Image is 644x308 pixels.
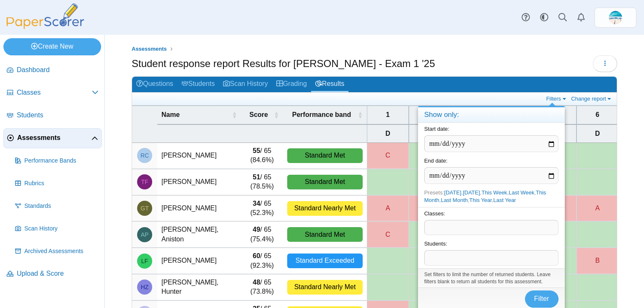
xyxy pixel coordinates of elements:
[253,200,260,207] b: 34
[24,179,99,188] span: Rubrics
[253,252,260,259] b: 60
[161,110,230,119] span: Name
[245,110,272,119] span: Score
[3,23,87,30] a: PaperScorer
[413,110,446,119] span: 2
[253,147,260,154] b: 55
[534,295,549,302] span: Filter
[595,8,636,28] a: ps.H1yuw66FtyTk4FxR
[424,250,558,265] tags: ​
[132,46,167,52] span: Assessments
[358,111,363,119] span: Performance band : Activate to sort
[232,111,237,119] span: Name : Activate to sort
[130,44,169,54] a: Assessments
[3,83,102,103] a: Classes
[463,189,480,196] a: [DATE]
[424,126,449,132] label: Start date:
[569,95,615,102] a: Change report
[157,274,241,300] td: [PERSON_NAME], Hunter
[140,205,148,211] span: Gabriel Torres
[424,189,546,203] a: This Month
[17,88,92,97] span: Classes
[287,148,363,163] div: Standard Met
[132,57,435,71] h1: Student response report Results for [PERSON_NAME] - Exam 1 '25
[424,189,546,203] span: Presets: , , , , , , ,
[3,106,102,126] a: Students
[157,169,241,195] td: [PERSON_NAME]
[418,268,565,288] div: Set filters to limit the number of returned students. Leave filters blank to return all students ...
[24,225,99,233] span: Scan History
[241,143,283,169] td: / 65 (84.6%)
[409,196,450,221] div: B
[424,220,558,235] tags: ​
[241,195,283,222] td: / 65 (52.3%)
[12,219,102,239] a: Scan History
[141,284,149,290] span: Hunter Zakovsky
[509,189,534,196] a: Last Week
[444,189,461,196] a: [DATE]
[241,221,283,248] td: / 65 (75.4%)
[287,227,363,242] div: Standard Met
[272,77,311,92] a: Grading
[418,107,565,123] h4: Show only:
[424,241,447,247] label: Students:
[371,110,404,119] span: 1
[413,129,446,138] span: A
[3,264,102,284] a: Upload & Score
[441,197,467,203] a: Last Month
[17,65,99,75] span: Dashboard
[469,197,492,203] a: This Year
[424,158,448,164] label: End date:
[253,279,260,286] b: 48
[572,8,590,27] a: Alerts
[17,269,99,278] span: Upload & Score
[424,210,445,217] label: Classes:
[24,247,99,256] span: Archived Assessments
[12,151,102,171] a: Performance Bands
[24,157,99,165] span: Performance Bands
[367,196,408,221] div: A
[141,258,148,264] span: Lauren Flores
[367,143,408,168] div: C
[577,248,618,274] div: B
[371,129,404,138] span: D
[493,197,516,203] a: Last Year
[241,248,283,274] td: / 65 (92.3%)
[17,111,99,120] span: Students
[287,280,363,295] div: Standard Nearly Met
[253,226,260,233] b: 49
[241,169,283,195] td: / 65 (78.5%)
[287,110,356,119] span: Performance band
[219,77,272,92] a: Scan History
[3,38,101,55] a: Create New
[157,221,241,248] td: [PERSON_NAME], Aniston
[3,60,102,80] a: Dashboard
[287,254,363,268] div: Standard Exceeded
[17,133,91,142] span: Assessments
[140,153,149,158] span: Raymon Cruz
[609,11,622,24] span: Chrissy Greenberg
[132,77,177,92] a: Questions
[311,77,348,92] a: Results
[525,290,558,307] button: Filter
[12,241,102,261] a: Archived Assessments
[581,110,614,119] span: 6
[157,195,241,222] td: [PERSON_NAME]
[581,129,614,138] span: D
[287,201,363,216] div: Standard Nearly Met
[609,11,622,24] img: ps.H1yuw66FtyTk4FxR
[481,189,507,196] a: This Week
[367,222,408,247] div: C
[12,173,102,194] a: Rubrics
[241,274,283,300] td: / 65 (73.8%)
[157,143,241,169] td: [PERSON_NAME]
[12,196,102,216] a: Standards
[177,77,219,92] a: Students
[157,248,241,274] td: [PERSON_NAME]
[141,179,148,185] span: Trevor Forrest
[141,232,149,238] span: Aniston Pilcher
[577,196,618,221] div: A
[24,202,99,210] span: Standards
[287,175,363,189] div: Standard Met
[544,95,570,102] a: Filters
